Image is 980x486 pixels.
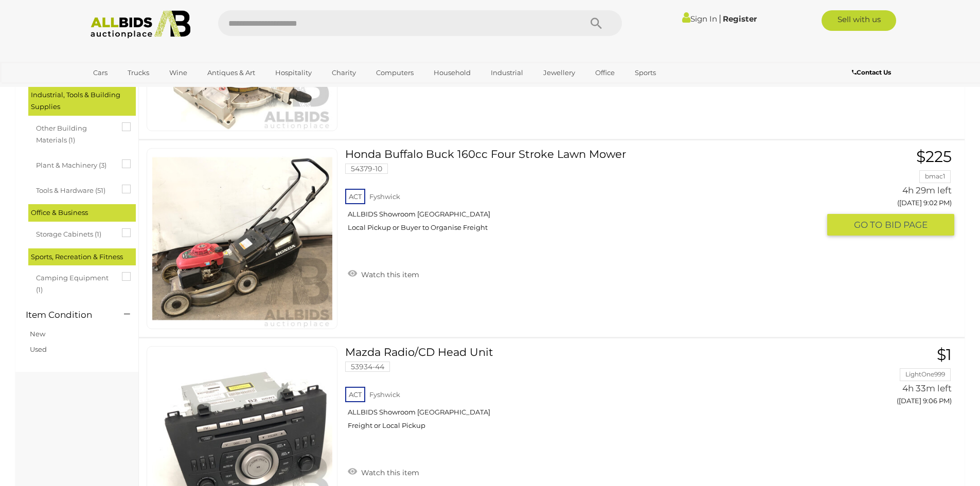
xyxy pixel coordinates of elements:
[325,64,363,81] a: Charity
[28,204,136,221] div: Office & Business
[427,64,477,81] a: Household
[852,67,894,78] a: Contact Us
[163,64,194,81] a: Wine
[28,248,136,265] div: Sports, Recreation & Fitness
[359,468,419,477] span: Watch this item
[885,219,928,231] span: BID PAGE
[36,182,113,196] span: Tools & Hardware (51)
[628,64,663,81] a: Sports
[201,64,262,81] a: Antiques & Art
[345,464,422,479] a: Watch this item
[369,64,420,81] a: Computers
[719,13,721,24] span: |
[571,10,622,36] button: Search
[86,81,173,98] a: [GEOGRAPHIC_DATA]
[852,68,891,76] b: Contact Us
[822,10,896,31] a: Sell with us
[916,147,952,166] span: $225
[835,148,954,237] a: $225 bmac1 4h 29m left ([DATE] 9:02 PM) GO TOBID PAGE
[30,345,47,353] a: Used
[36,157,113,171] span: Plant & Machinery (3)
[26,310,109,320] h4: Item Condition
[36,226,113,240] span: Storage Cabinets (1)
[121,64,156,81] a: Trucks
[835,346,954,410] a: $1 LightOne999 4h 33m left ([DATE] 9:06 PM)
[36,269,113,296] span: Camping Equipment (1)
[85,10,197,39] img: Allbids.com.au
[30,330,45,338] a: New
[854,219,885,231] span: GO TO
[937,345,952,364] span: $1
[86,64,114,81] a: Cars
[28,86,136,116] div: Industrial, Tools & Building Supplies
[353,346,819,438] a: Mazda Radio/CD Head Unit 53934-44 ACT Fyshwick ALLBIDS Showroom [GEOGRAPHIC_DATA] Freight or Loca...
[353,148,819,240] a: Honda Buffalo Buck 160cc Four Stroke Lawn Mower 54379-10 ACT Fyshwick ALLBIDS Showroom [GEOGRAPHI...
[269,64,318,81] a: Hospitality
[537,64,582,81] a: Jewellery
[359,270,419,279] span: Watch this item
[827,214,954,236] button: GO TOBID PAGE
[682,14,717,24] a: Sign In
[36,120,113,147] span: Other Building Materials (1)
[723,14,757,24] a: Register
[152,149,332,329] img: 54379-10a.jpg
[345,266,422,281] a: Watch this item
[484,64,530,81] a: Industrial
[589,64,621,81] a: Office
